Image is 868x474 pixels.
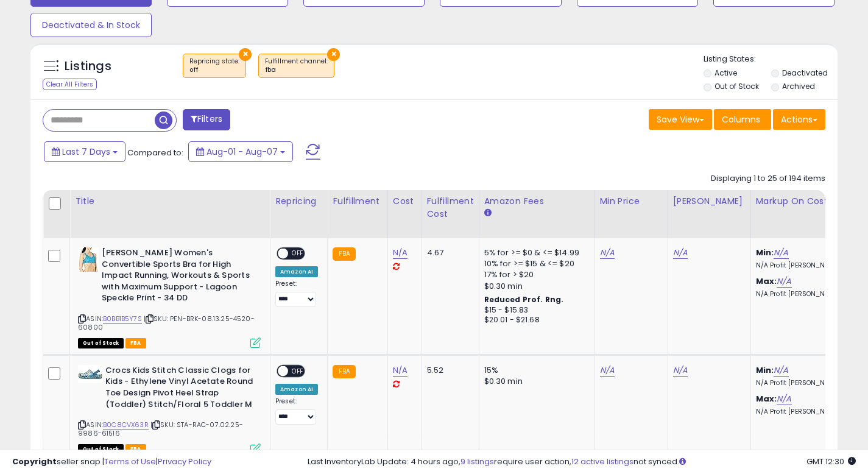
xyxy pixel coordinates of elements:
[756,195,861,208] div: Markup on Cost
[78,247,261,347] div: ASIN:
[460,456,494,467] a: 9 listings
[393,195,417,208] div: Cost
[484,208,492,219] small: Amazon Fees.
[333,365,355,378] small: FBA
[333,195,382,208] div: Fulfillment
[288,249,308,259] span: OFF
[600,195,663,208] div: Min Price
[393,364,408,377] a: N/A
[484,281,585,292] div: $0.30 min
[427,247,470,258] div: 4.67
[12,456,57,467] strong: Copyright
[484,269,585,280] div: 17% for > $20
[774,364,788,377] a: N/A
[265,57,328,75] span: Fulfillment channel :
[756,247,774,258] b: Min:
[777,393,791,405] a: N/A
[308,456,856,468] div: Last InventoryLab Update: 4 hours ago, require user action, not synced.
[484,195,590,208] div: Amazon Fees
[12,456,211,468] div: seller snap | |
[333,247,355,261] small: FBA
[777,275,791,288] a: N/A
[756,364,774,376] b: Min:
[275,397,318,425] div: Preset:
[102,247,250,307] b: [PERSON_NAME] Women's Convertible Sports Bra for High Impact Running, Workouts & Sports with Maxi...
[393,247,408,259] a: N/A
[750,190,866,238] th: The percentage added to the cost of goods (COGS) that forms the calculator for Min & Max prices.
[715,81,759,91] label: Out of Stock
[427,365,470,376] div: 5.52
[600,364,615,377] a: N/A
[427,195,474,221] div: Fulfillment Cost
[673,195,746,208] div: [PERSON_NAME]
[158,456,211,467] a: Privacy Policy
[484,258,585,269] div: 10% for >= $15 & <= $20
[673,247,688,259] a: N/A
[78,247,99,272] img: 414C6wNjn-L._SL40_.jpg
[649,109,712,130] button: Save View
[756,275,777,287] b: Max:
[756,408,857,416] p: N/A Profit [PERSON_NAME]
[62,146,110,158] span: Last 7 Days
[327,48,340,61] button: ×
[275,266,318,277] div: Amazon AI
[484,376,585,387] div: $0.30 min
[65,58,111,75] h5: Listings
[600,247,615,259] a: N/A
[188,141,293,162] button: Aug-01 - Aug-07
[265,66,328,74] div: fba
[183,109,230,130] button: Filters
[774,247,788,259] a: N/A
[104,456,156,467] a: Terms of Use
[711,173,825,185] div: Displaying 1 to 25 of 194 items
[78,365,102,383] img: 41lji-G++tL._SL40_.jpg
[288,366,308,376] span: OFF
[189,57,239,75] span: Repricing state :
[275,384,318,395] div: Amazon AI
[30,13,152,37] button: Deactivated & In Stock
[782,81,815,91] label: Archived
[239,48,252,61] button: ×
[103,314,142,324] a: B0BB1B5Y7S
[484,294,564,305] b: Reduced Prof. Rng.
[484,305,585,316] div: $15 - $15.83
[206,146,278,158] span: Aug-01 - Aug-07
[484,365,585,376] div: 15%
[756,393,777,405] b: Max:
[105,365,253,413] b: Crocs Kids Stitch Classic Clogs for Kids - Ethylene Vinyl Acetate Round Toe Design Pivot Heel Str...
[125,338,146,348] span: FBA
[78,338,124,348] span: All listings that are currently out of stock and unavailable for purchase on Amazon
[773,109,825,130] button: Actions
[756,290,857,299] p: N/A Profit [PERSON_NAME]
[127,147,183,158] span: Compared to:
[722,113,760,126] span: Columns
[189,66,239,74] div: off
[806,456,856,467] span: 2025-08-15 12:30 GMT
[756,261,857,270] p: N/A Profit [PERSON_NAME]
[704,54,838,65] p: Listing States:
[44,141,125,162] button: Last 7 Days
[103,420,149,430] a: B0C8CVX63R
[715,68,737,78] label: Active
[78,314,255,332] span: | SKU: PEN-BRK-08.13.25-4520-60800
[782,68,828,78] label: Deactivated
[484,315,585,325] div: $20.01 - $21.68
[756,379,857,387] p: N/A Profit [PERSON_NAME]
[75,195,265,208] div: Title
[78,420,243,438] span: | SKU: STA-RAC-07.02.25-9986-61516
[673,364,688,377] a: N/A
[484,247,585,258] div: 5% for >= $0 & <= $14.99
[43,79,97,90] div: Clear All Filters
[275,195,322,208] div: Repricing
[571,456,633,467] a: 12 active listings
[714,109,771,130] button: Columns
[275,280,318,307] div: Preset:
